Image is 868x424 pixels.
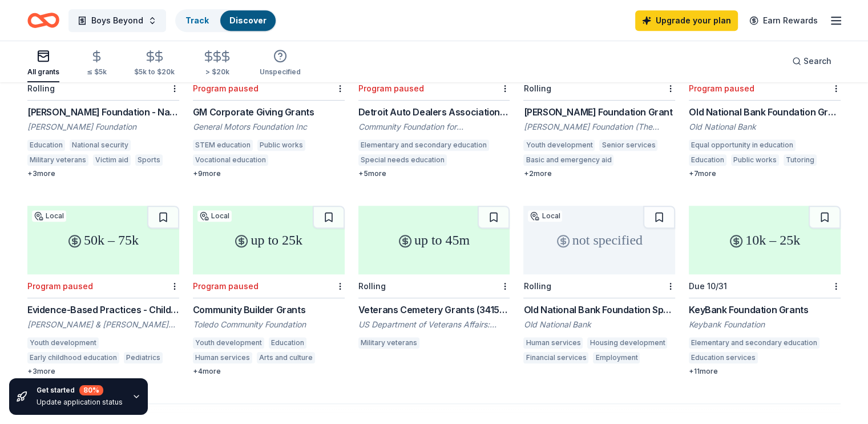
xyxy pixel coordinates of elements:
a: Home [27,7,59,34]
div: Keybank Foundation [689,319,841,330]
div: Tutoring [784,154,817,166]
a: Track [185,15,209,25]
div: Arts and culture [257,352,315,363]
div: Human services [523,337,583,349]
div: Elementary and secondary education [358,139,489,151]
a: 50k – 75kLocalProgram pausedEvidence-Based Practices - Children and Young People Mental Health[PE... [27,206,179,376]
div: Local [197,210,232,222]
div: Basic and emergency aid [523,154,613,166]
a: Earn Rewards [742,10,825,31]
a: not specifiedRolling[PERSON_NAME] Foundation - Nationwide Grants[PERSON_NAME] FoundationEducation... [27,8,179,178]
div: + 7 more [689,169,841,178]
div: not specified [523,206,675,274]
div: [PERSON_NAME] Foundation (The [PERSON_NAME] Foundation) [523,121,675,133]
div: Senior services [599,139,657,151]
div: + 11 more [689,367,841,376]
div: Special needs education [358,154,447,166]
div: Local [528,210,562,222]
div: Housing development [587,337,667,349]
div: Victim aid [93,154,131,166]
div: Sports [135,154,163,166]
div: Vocational education [193,154,268,166]
div: + 9 more [193,169,345,178]
div: Education [689,154,726,166]
div: Program paused [193,281,259,291]
button: TrackDiscover [175,9,277,32]
button: All grants [27,45,59,82]
div: Education services [689,352,758,363]
div: Military veterans [27,154,88,166]
a: up to 45mRollingVeterans Cemetery Grants (341508)US Department of Veterans Affairs: National Ceme... [358,206,510,352]
div: Program paused [27,281,93,291]
div: Early childhood education [27,352,119,363]
a: Upgrade your plan [635,10,738,31]
div: Military veterans [358,337,419,349]
div: Old National Bank [523,319,675,330]
div: Old National Bank Foundation Grants [689,105,841,119]
div: Education [27,139,65,151]
div: STEM education [193,139,253,151]
div: Toledo Community Foundation [193,319,345,330]
div: Unspecified [260,67,301,77]
div: Job services [618,154,667,166]
div: KeyBank Foundation Grants [689,303,841,317]
div: Pediatrics [124,352,163,363]
div: [PERSON_NAME] Foundation - Nationwide Grants [27,105,179,119]
div: GM Corporate Giving Grants [193,105,345,119]
div: + 3 more [27,169,179,178]
button: > $20k [202,45,232,82]
div: 80 % [79,385,103,395]
div: Community Builder Grants [193,303,345,317]
a: not specifiedLocalProgram pausedGM Corporate Giving GrantsGeneral Motors Foundation IncSTEM educa... [193,8,345,178]
div: Update application status [37,398,123,407]
div: Program paused [358,83,424,93]
div: > $20k [202,67,232,77]
div: 50k – 75k [27,206,179,274]
div: All grants [27,67,59,77]
div: 10k – 25k [689,206,841,274]
div: Get started [37,385,123,395]
div: Detroit Auto Dealers Association (DADA) Charitable Foundation Fund [358,105,510,119]
div: Education [269,337,306,349]
div: Employment [593,352,640,363]
div: Equal opportunity in education [689,139,796,151]
div: [PERSON_NAME] Foundation [27,121,179,133]
button: Boys Beyond [68,9,166,32]
div: Rolling [523,281,551,291]
div: Youth development [27,337,99,349]
a: 10k – 25kDue 10/31KeyBank Foundation GrantsKeybank FoundationElementary and secondary educationEd... [689,206,841,376]
a: 15kLocalProgram pausedOld National Bank Foundation GrantsOld National BankEqual opportunity in ed... [689,8,841,178]
span: Search [804,54,831,68]
div: Public works [257,139,305,151]
div: Veterans Cemetery Grants (341508) [358,303,510,317]
div: Local [32,210,66,222]
div: Elementary and secondary education [689,337,819,349]
div: ≤ $5k [87,67,107,77]
div: $5k to $20k [134,67,175,77]
div: + 2 more [523,169,675,178]
span: Boys Beyond [91,14,143,27]
div: Youth development [193,337,264,349]
div: up to 45m [358,206,510,274]
div: Child welfare [451,154,501,166]
div: Old National Bank Foundation Sponsorships [523,303,675,317]
div: Financial services [523,352,588,363]
div: up to 25k [193,206,345,274]
div: + 5 more [358,169,510,178]
div: Youth development [523,139,595,151]
div: + 4 more [193,367,345,376]
div: Public works [731,154,779,166]
div: Rolling [358,281,386,291]
div: National security [70,139,131,151]
button: ≤ $5k [87,45,107,82]
button: $5k to $20k [134,45,175,82]
div: Old National Bank [689,121,841,133]
a: up to 25kLocalProgram pausedCommunity Builder GrantsToledo Community FoundationYouth developmentE... [193,206,345,376]
div: Rolling [27,83,55,93]
a: not specifiedLocalRollingOld National Bank Foundation SponsorshipsOld National BankHuman services... [523,206,675,367]
div: [PERSON_NAME] & [PERSON_NAME] Foundation [27,319,179,330]
div: US Department of Veterans Affairs: National Cemetery System [358,319,510,330]
a: not specifiedRolling[PERSON_NAME] Foundation Grant[PERSON_NAME] Foundation (The [PERSON_NAME] Fou... [523,8,675,178]
div: Evidence-Based Practices - Children and Young People Mental Health [27,303,179,317]
div: Program paused [193,83,259,93]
